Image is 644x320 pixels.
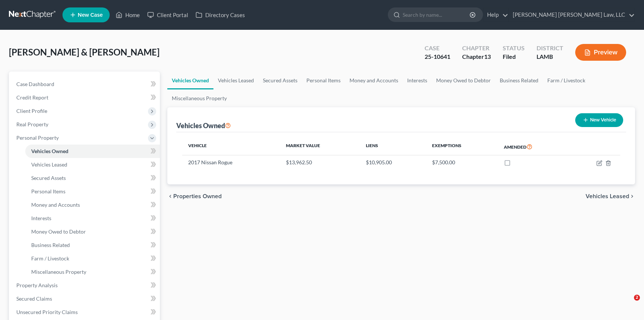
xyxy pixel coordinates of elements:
[31,255,69,262] span: Farm / Livestock
[31,175,66,181] span: Secured Assets
[509,8,635,22] a: [PERSON_NAME] [PERSON_NAME] Law, LLC
[31,228,86,235] span: Money Owed to Debtor
[280,138,360,155] th: Market Value
[634,295,640,301] span: 2
[167,89,231,107] a: Miscellaneous Property
[462,53,491,61] div: Chapter
[426,155,498,169] td: $7,500.00
[425,44,450,53] div: Case
[9,47,160,57] span: [PERSON_NAME] & [PERSON_NAME]
[575,113,623,127] button: New Vehicle
[10,77,160,91] a: Case Dashboard
[16,134,59,141] span: Personal Property
[495,72,543,89] a: Business Related
[629,193,635,199] i: chevron_right
[176,121,231,130] div: Vehicles Owned
[31,269,86,275] span: Miscellaneous Property
[31,148,68,154] span: Vehicles Owned
[498,138,569,155] th: Amended
[25,225,160,238] a: Money Owed to Debtor
[213,72,258,89] a: Vehicles Leased
[483,8,508,22] a: Help
[25,265,160,279] a: Miscellaneous Property
[16,309,78,315] span: Unsecured Priority Claims
[619,295,637,313] iframe: Intercom live chat
[16,81,54,87] span: Case Dashboard
[112,8,144,22] a: Home
[182,138,280,155] th: Vehicle
[10,292,160,305] a: Secured Claims
[345,72,403,89] a: Money and Accounts
[16,108,47,114] span: Client Profile
[167,193,173,199] i: chevron_left
[173,193,222,199] span: Properties Owned
[280,155,360,169] td: $13,962.50
[10,305,160,319] a: Unsecured Priority Claims
[16,94,48,101] span: Credit Report
[360,155,426,169] td: $10,905.00
[16,121,48,127] span: Real Property
[503,53,525,61] div: Filed
[192,8,249,22] a: Directory Cases
[25,238,160,252] a: Business Related
[25,145,160,158] a: Vehicles Owned
[167,193,222,199] button: chevron_left Properties Owned
[586,193,635,199] button: Vehicles Leased chevron_right
[432,72,495,89] a: Money Owed to Debtor
[16,295,52,302] span: Secured Claims
[360,138,426,155] th: Liens
[543,72,590,89] a: Farm / Livestock
[78,12,103,18] span: New Case
[484,53,491,60] span: 13
[503,44,525,53] div: Status
[31,161,67,168] span: Vehicles Leased
[31,188,65,194] span: Personal Items
[425,53,450,61] div: 25-10641
[25,158,160,171] a: Vehicles Leased
[25,185,160,198] a: Personal Items
[10,279,160,292] a: Property Analysis
[537,53,563,61] div: LAMB
[31,202,80,208] span: Money and Accounts
[586,193,629,199] span: Vehicles Leased
[10,91,160,104] a: Credit Report
[25,252,160,265] a: Farm / Livestock
[403,72,432,89] a: Interests
[31,242,70,248] span: Business Related
[575,44,626,61] button: Preview
[25,212,160,225] a: Interests
[25,171,160,185] a: Secured Assets
[167,72,213,89] a: Vehicles Owned
[426,138,498,155] th: Exemptions
[144,8,192,22] a: Client Portal
[302,72,345,89] a: Personal Items
[403,8,471,22] input: Search by name...
[182,155,280,169] td: 2017 Nissan Rogue
[462,44,491,53] div: Chapter
[537,44,563,53] div: District
[31,215,51,221] span: Interests
[16,282,58,288] span: Property Analysis
[25,198,160,212] a: Money and Accounts
[258,72,302,89] a: Secured Assets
